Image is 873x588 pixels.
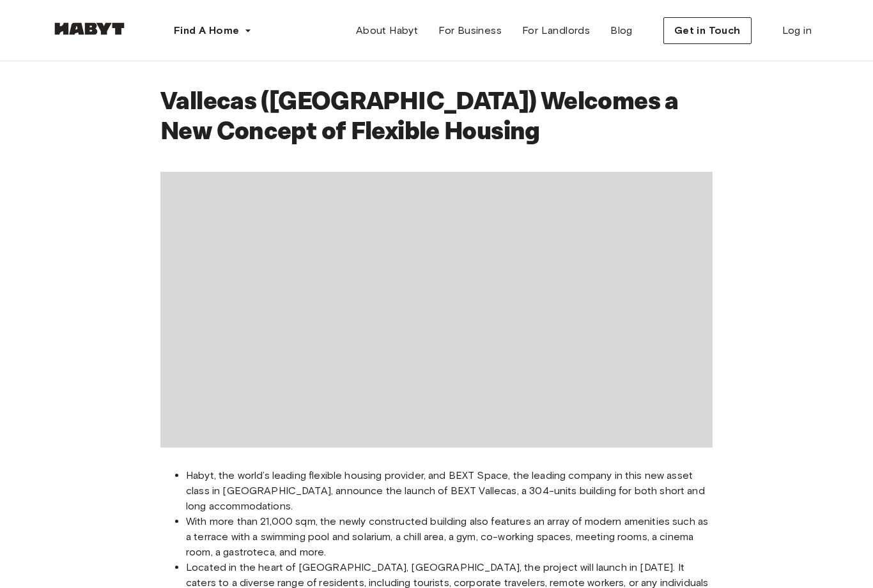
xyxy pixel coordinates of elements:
[186,514,713,560] li: With more than 21,000 sqm, the newly constructed building also features an array of modern amenit...
[160,172,713,448] img: Vallecas (Madrid) Welcomes a New Concept of Flexible Housing
[346,18,428,43] a: About Habyt
[512,18,600,43] a: For Landlords
[164,18,262,43] button: Find A Home
[600,18,643,43] a: Blog
[772,18,822,43] a: Log in
[160,87,713,146] h1: Vallecas ([GEOGRAPHIC_DATA]) Welcomes a New Concept of Flexible Housing
[674,23,741,38] span: Get in Touch
[356,23,418,38] span: About Habyt
[522,23,590,38] span: For Landlords
[186,468,713,514] li: Habyt, the world’s leading flexible housing provider, and BEXT Space, the leading company in this...
[428,18,512,43] a: For Business
[610,23,633,38] span: Blog
[174,23,239,38] span: Find A Home
[782,23,812,38] span: Log in
[663,17,752,44] button: Get in Touch
[51,22,128,35] img: Habyt
[438,23,502,38] span: For Business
